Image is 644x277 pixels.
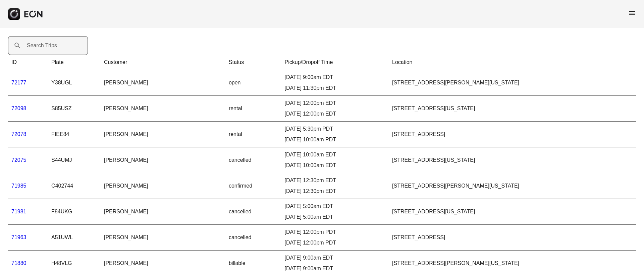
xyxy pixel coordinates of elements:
td: [STREET_ADDRESS][PERSON_NAME][US_STATE] [389,173,636,199]
td: C402744 [48,173,101,199]
div: [DATE] 12:30pm EDT [285,187,385,195]
div: [DATE] 9:00am EDT [285,265,385,273]
div: [DATE] 9:00am EDT [285,73,385,81]
a: 72177 [11,80,26,85]
div: [DATE] 9:00am EDT [285,254,385,262]
a: 72078 [11,131,26,137]
a: 71880 [11,260,26,266]
td: confirmed [225,173,281,199]
td: [PERSON_NAME] [101,96,225,122]
div: [DATE] 10:00am PDT [285,136,385,144]
td: rental [225,122,281,147]
td: F84UKG [48,199,101,225]
div: [DATE] 12:30pm EDT [285,177,385,185]
td: cancelled [225,225,281,251]
td: [PERSON_NAME] [101,251,225,276]
td: [STREET_ADDRESS][US_STATE] [389,96,636,122]
th: Plate [48,55,101,70]
a: 71981 [11,209,26,214]
td: billable [225,251,281,276]
div: [DATE] 10:00am EDT [285,161,385,169]
td: [PERSON_NAME] [101,70,225,96]
label: Search Trips [27,42,57,50]
td: H48VLG [48,251,101,276]
td: [PERSON_NAME] [101,122,225,147]
span: menu [628,9,636,17]
div: [DATE] 10:00am EDT [285,151,385,159]
div: [DATE] 5:00am EDT [285,213,385,221]
td: [STREET_ADDRESS] [389,225,636,251]
a: 72098 [11,106,26,111]
div: [DATE] 5:30pm PDT [285,125,385,133]
td: [STREET_ADDRESS][US_STATE] [389,147,636,173]
th: ID [8,55,48,70]
td: A51UWL [48,225,101,251]
div: [DATE] 12:00pm PDT [285,239,385,247]
th: Status [225,55,281,70]
th: Location [389,55,636,70]
td: S85USZ [48,96,101,122]
a: 71963 [11,234,26,240]
th: Pickup/Dropoff Time [281,55,389,70]
td: open [225,70,281,96]
div: [DATE] 12:00pm EDT [285,99,385,107]
td: [PERSON_NAME] [101,147,225,173]
a: 71985 [11,183,26,189]
td: [STREET_ADDRESS] [389,122,636,147]
th: Customer [101,55,225,70]
td: rental [225,96,281,122]
td: S44UMJ [48,147,101,173]
div: [DATE] 12:00pm EDT [285,110,385,118]
div: [DATE] 11:30pm EDT [285,84,385,92]
td: [PERSON_NAME] [101,225,225,251]
td: [PERSON_NAME] [101,173,225,199]
td: [PERSON_NAME] [101,199,225,225]
td: [STREET_ADDRESS][US_STATE] [389,199,636,225]
td: [STREET_ADDRESS][PERSON_NAME][US_STATE] [389,251,636,276]
div: [DATE] 12:00pm PDT [285,228,385,236]
td: FIEE84 [48,122,101,147]
a: 72075 [11,157,26,163]
div: [DATE] 5:00am EDT [285,202,385,210]
td: [STREET_ADDRESS][PERSON_NAME][US_STATE] [389,70,636,96]
td: Y38UGL [48,70,101,96]
td: cancelled [225,147,281,173]
td: cancelled [225,199,281,225]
